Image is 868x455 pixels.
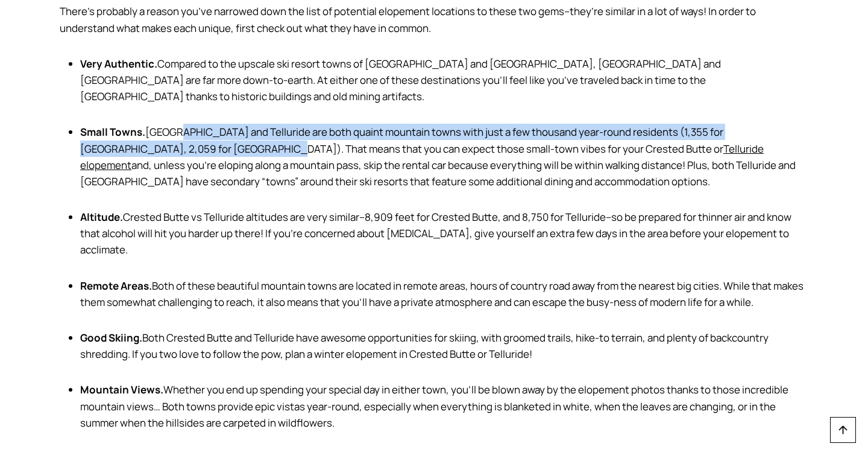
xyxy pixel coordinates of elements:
strong: Small Towns. [80,125,145,139]
strong: Remote Areas. [80,279,152,293]
li: Both Crested Butte and Telluride have awesome opportunities for skiing, with groomed trails, hike... [80,329,808,362]
a: Telluride elopement [80,142,764,172]
strong: Very Authentic. [80,57,157,71]
p: There’s probably a reason you’ve narrowed down the list of potential elopement locations to these... [60,3,808,36]
strong: Altitude. [80,210,123,224]
strong: Good Skiing. [80,331,142,345]
li: Crested Butte vs Telluride altitudes are very similar–8,909 feet for Crested Butte, and 8,750 for... [80,209,808,258]
a: Scroll to top [830,417,856,443]
strong: Mountain Views. [80,383,163,396]
li: Whether you end up spending your special day in either town, you’ll be blown away by the elopemen... [80,381,808,431]
li: Compared to the upscale ski resort towns of [GEOGRAPHIC_DATA] and [GEOGRAPHIC_DATA], [GEOGRAPHIC_... [80,56,808,105]
li: [GEOGRAPHIC_DATA] and Telluride are both quaint mountain towns with just a few thousand year-roun... [80,124,808,189]
li: Both of these beautiful mountain towns are located in remote areas, hours of country road away fr... [80,278,808,310]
